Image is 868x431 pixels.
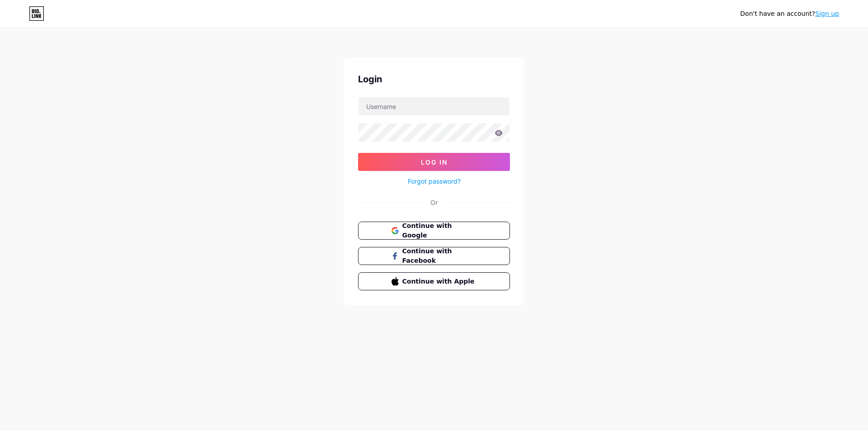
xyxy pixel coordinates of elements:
[740,9,839,19] div: Don't have an account?
[358,272,510,290] button: Continue with Apple
[402,246,477,265] span: Continue with Facebook
[358,222,510,240] button: Continue with Google
[402,221,477,240] span: Continue with Google
[358,153,510,171] button: Log In
[430,198,438,207] div: Or
[358,247,510,265] button: Continue with Facebook
[358,72,510,86] div: Login
[359,97,509,115] input: Username
[815,10,839,17] a: Sign up
[402,277,477,286] span: Continue with Apple
[408,176,461,186] a: Forgot password?
[421,158,448,166] span: Log In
